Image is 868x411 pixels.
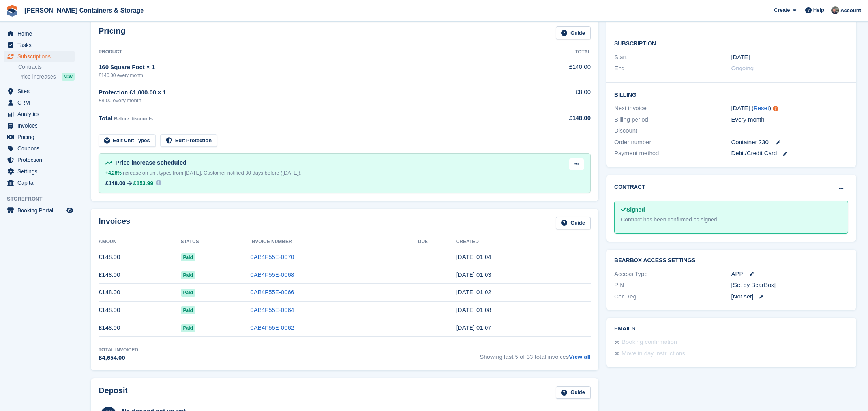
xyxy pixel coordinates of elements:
h2: Subscription [614,39,848,47]
span: Container 230 [731,138,769,147]
div: [Not set] [731,292,848,301]
a: menu [4,39,75,51]
div: End [614,64,731,73]
div: Booking confirmation [622,338,677,347]
h2: Invoices [99,217,130,230]
a: Preview store [65,206,75,215]
div: Contract has been confirmed as signed. [621,216,842,224]
a: menu [4,131,75,143]
h2: Deposit [99,386,127,399]
span: Subscriptions [17,51,65,62]
span: Paid [181,253,195,261]
span: Sites [17,86,65,97]
span: Paid [181,324,195,332]
th: Created [456,236,591,248]
span: Coupons [17,143,65,154]
td: £148.00 [99,283,181,301]
span: Price increase scheduled [115,159,186,166]
span: Analytics [17,109,65,120]
h2: BearBox Access Settings [614,257,848,264]
span: Total [99,115,112,122]
a: 0AB4F55E-0066 [250,289,294,295]
div: Protection £1,000.00 × 1 [99,88,515,97]
a: Contracts [18,63,75,71]
a: View all [569,353,591,360]
div: £4,654.00 [99,353,138,362]
span: Account [840,7,861,15]
time: 2025-07-23 00:02:52 UTC [456,289,491,295]
span: Storefront [7,195,79,203]
a: 0AB4F55E-0064 [250,306,294,313]
span: Paid [181,289,195,297]
div: Order number [614,138,731,147]
div: [Set by BearBox] [731,281,848,290]
div: - [731,126,848,135]
img: icon-info-931a05b42745ab749e9cb3f8fd5492de83d1ef71f8849c2817883450ef4d471b.svg [156,180,161,185]
div: Move in day instructions [622,349,685,358]
td: £148.00 [99,266,181,284]
div: £148.00 [105,180,126,186]
span: Invoices [17,120,65,131]
img: Adam Greenhalgh [831,6,839,14]
a: Reset [754,105,769,111]
div: Access Type [614,270,731,279]
h2: Contract [614,183,645,191]
a: Edit Protection [160,134,217,147]
time: 2025-06-23 00:08:05 UTC [456,306,491,313]
div: £148.00 [515,114,591,123]
td: £140.00 [515,58,591,83]
h2: Billing [614,90,848,98]
div: Payment method [614,149,731,158]
div: Discount [614,126,731,135]
a: 0AB4F55E-0070 [250,253,294,260]
td: £8.00 [515,83,591,109]
a: menu [4,154,75,165]
th: Invoice Number [250,236,418,248]
td: £148.00 [99,319,181,337]
div: Start [614,53,731,62]
a: menu [4,109,75,120]
div: 160 Square Foot × 1 [99,63,515,72]
div: NEW [62,73,75,81]
th: Due [418,236,456,248]
span: £153.99 [133,180,154,186]
th: Product [99,46,515,58]
h2: Pricing [99,26,126,39]
time: 2025-05-23 00:07:52 UTC [456,324,491,331]
span: Protection [17,154,65,165]
img: stora-icon-8386f47178a22dfd0bd8f6a31ec36ba5ce8667c1dd55bd0f319d3a0aa187defe.svg [6,5,18,17]
div: Debit/Credit Card [731,149,848,158]
a: menu [4,205,75,216]
span: Ongoing [731,65,754,71]
a: menu [4,166,75,177]
span: Customer notified 30 days before ([DATE]). [204,170,302,176]
a: menu [4,97,75,108]
a: menu [4,143,75,154]
span: Before discounts [114,116,153,122]
a: menu [4,177,75,188]
span: Price increases [18,73,56,81]
div: Tooltip anchor [772,105,779,112]
a: menu [4,51,75,62]
time: 2023-01-23 00:00:00 UTC [731,53,750,62]
div: Total Invoiced [99,346,138,353]
span: Paid [181,306,195,314]
div: Billing period [614,115,731,124]
a: menu [4,120,75,131]
th: Status [181,236,251,248]
a: menu [4,86,75,97]
span: Showing last 5 of 33 total invoices [480,346,591,362]
div: +4.28% [105,169,122,177]
h2: Emails [614,326,848,332]
td: £148.00 [99,248,181,266]
div: Car Reg [614,292,731,301]
a: Price increases NEW [18,72,75,81]
div: Every month [731,115,848,124]
span: Capital [17,177,65,188]
span: CRM [17,97,65,108]
time: 2025-08-23 00:03:58 UTC [456,271,491,278]
th: Amount [99,236,181,248]
a: Guide [556,26,591,39]
div: £8.00 every month [99,97,515,105]
a: 0AB4F55E-0062 [250,324,294,331]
